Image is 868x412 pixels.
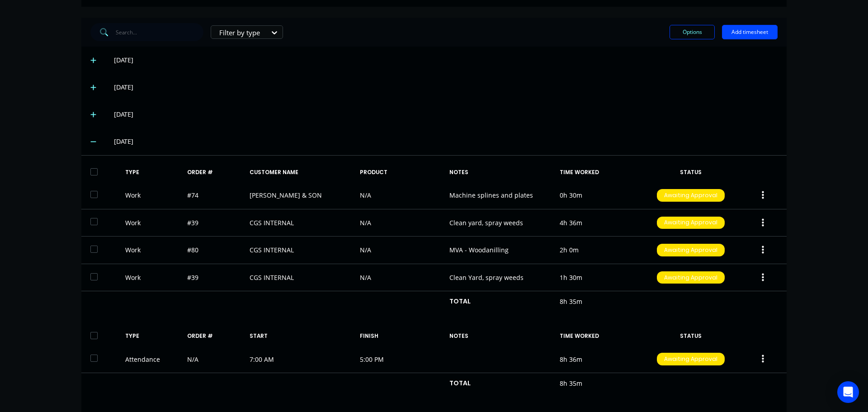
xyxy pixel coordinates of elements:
[125,168,180,176] div: TYPE
[650,168,732,176] div: STATUS
[837,381,859,403] div: Open Intercom Messenger
[657,353,725,365] div: Awaiting Approval
[657,189,725,202] div: Awaiting Approval
[360,168,442,176] div: PRODUCT
[670,25,715,39] button: Options
[114,109,778,119] div: [DATE]
[560,332,642,340] div: TIME WORKED
[657,217,725,229] div: Awaiting Approval
[250,168,353,176] div: CUSTOMER NAME
[360,332,442,340] div: FINISH
[114,137,778,147] div: [DATE]
[650,332,732,340] div: STATUS
[449,168,552,176] div: NOTES
[116,23,204,41] input: Search...
[187,332,242,340] div: ORDER #
[187,168,242,176] div: ORDER #
[722,25,778,39] button: Add timesheet
[657,271,725,284] div: Awaiting Approval
[125,332,180,340] div: TYPE
[560,168,642,176] div: TIME WORKED
[114,82,778,92] div: [DATE]
[657,244,725,256] div: Awaiting Approval
[114,55,778,65] div: [DATE]
[250,332,353,340] div: START
[449,332,552,340] div: NOTES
